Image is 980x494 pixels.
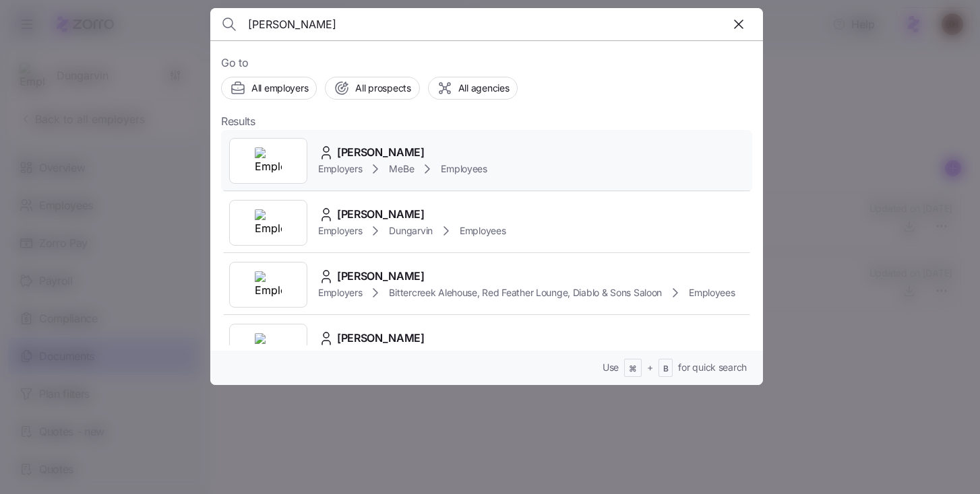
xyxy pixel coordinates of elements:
span: Use [603,361,619,374]
img: Employer logo [255,271,282,298]
span: + [647,361,653,374]
span: B [663,363,669,375]
span: for quick search [678,361,747,374]
span: Employers [318,286,362,299]
button: All agencies [428,77,518,100]
span: [PERSON_NAME] [337,330,425,347]
span: Employers [318,224,362,238]
span: Employees [460,224,506,238]
span: ⌘ [629,363,637,375]
span: All prospects [355,81,410,95]
span: [PERSON_NAME] [337,268,425,285]
span: Go to [221,55,752,71]
button: All prospects [325,77,419,100]
span: Results [221,113,255,130]
span: Employees [689,286,735,299]
span: MeBe [389,162,414,176]
span: [PERSON_NAME] [337,206,425,223]
button: All employers [221,77,317,100]
span: Bittercreek Alehouse, Red Feather Lounge, Diablo & Sons Saloon [389,286,662,299]
span: All employers [251,81,308,95]
img: Employer logo [255,333,282,360]
span: Employers [318,162,362,176]
img: Employer logo [255,147,282,174]
span: All agencies [458,81,510,95]
span: Employees [441,162,487,176]
span: Dungarvin [389,224,432,238]
span: [PERSON_NAME] [337,144,425,161]
img: Employer logo [255,209,282,236]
